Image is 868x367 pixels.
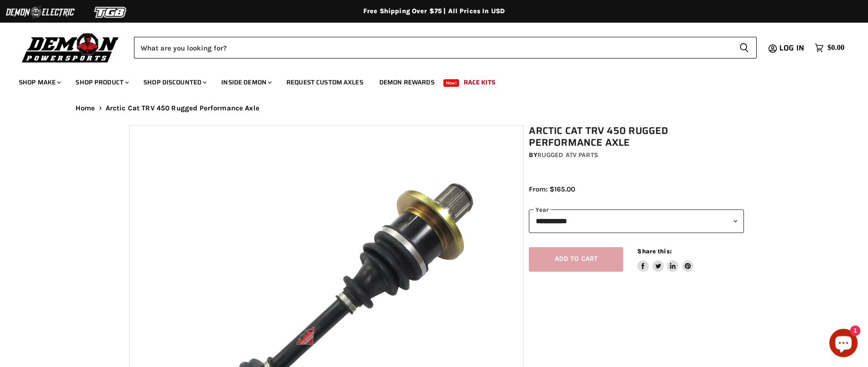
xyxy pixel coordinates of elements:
a: Shop Product [68,73,134,92]
a: Home [75,104,95,112]
form: Product [134,37,757,58]
img: Demon Powersports [19,31,122,64]
span: Log in [779,42,804,54]
a: Log in [775,44,810,52]
img: TGB Logo 2 [75,3,146,21]
select: year [529,209,744,233]
span: $0.00 [827,43,844,52]
a: $0.00 [810,41,849,55]
button: Search [732,37,757,58]
a: Request Custom Axles [279,73,370,92]
a: Rugged ATV Parts [537,151,598,159]
div: Free Shipping Over $75 | All Prices In USD [57,7,811,16]
aside: Share this: [637,247,693,272]
span: From: $165.00 [529,185,575,193]
a: Inside Demon [214,73,277,92]
h1: Arctic Cat TRV 450 Rugged Performance Axle [529,125,744,149]
img: Demon Electric Logo 2 [5,3,75,21]
inbox-online-store-chat: Shopify online store chat [826,329,860,359]
div: by [529,150,744,160]
a: Shop Make [12,73,67,92]
nav: Breadcrumbs [57,104,811,112]
a: Shop Discounted [136,73,212,92]
ul: Main menu [12,69,842,92]
input: Search [134,37,732,58]
span: New! [443,79,459,87]
a: Demon Rewards [372,73,442,92]
span: Share this: [637,248,671,255]
span: Arctic Cat TRV 450 Rugged Performance Axle [106,104,259,112]
a: Race Kits [457,73,502,92]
